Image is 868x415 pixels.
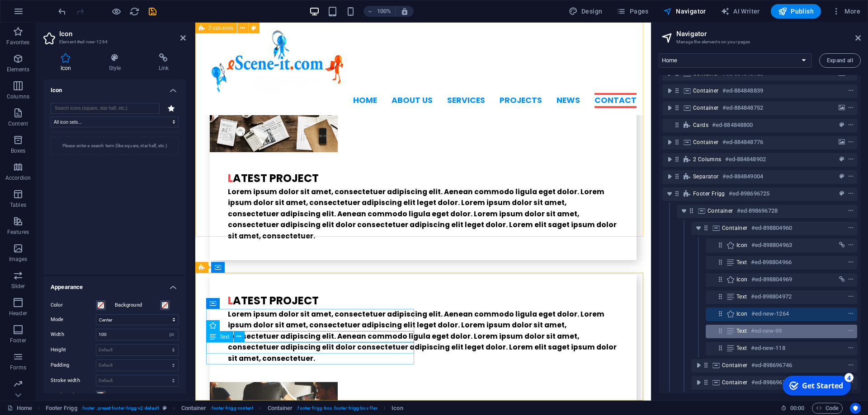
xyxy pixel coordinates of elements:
p: Favorites [6,39,29,46]
button: context-menu [846,326,855,336]
label: Stroke color [51,390,96,401]
span: Container [722,362,748,369]
p: Content [8,120,28,127]
button: Pages [613,4,652,19]
button: context-menu [846,308,855,319]
span: . footer .preset-footer-frigg-v2-default [81,403,160,414]
nav: breadcrumb [46,403,403,414]
h6: #ed-new-99 [751,326,782,336]
span: . footer-frigg-box .footer-frigg-box-flex [296,403,377,414]
h6: #ed-898804960 [751,223,792,233]
button: Publish [771,4,821,19]
span: : [797,405,798,411]
h4: Style [92,53,142,72]
p: Forms [10,364,26,371]
h6: #ed-884848752 [722,103,763,113]
label: Mode [51,314,96,325]
button: toggle-expand [664,154,675,165]
button: context-menu [846,188,855,199]
h6: 100% [377,6,392,17]
i: This element is a customizable preset [163,406,167,410]
button: preset [837,171,846,182]
div: Please enter a search term (like square, star half, etc.) [51,137,179,155]
span: Click to select. Double-click to edit [268,403,293,414]
span: Click to select. Double-click to edit [181,403,207,414]
button: context-menu [846,223,855,233]
button: AI Writer [717,4,764,19]
h4: Icon [43,79,186,96]
button: toggle-expand [693,223,704,233]
button: toggle-expand [664,188,675,199]
h4: Icon [43,53,92,72]
span: Container [693,87,719,94]
h6: #ed-898696725 [729,188,769,199]
span: Container [693,104,719,112]
span: Click to select. Double-click to edit [46,403,77,414]
p: Images [9,256,28,263]
h6: #ed-898696746 [751,360,792,371]
label: Background [115,300,160,311]
span: Click to select. Double-click to edit [392,403,403,414]
span: Pages [617,7,648,16]
h6: #ed-884848839 [722,85,763,96]
button: 100% [363,6,396,17]
button: context-menu [846,274,855,285]
input: Search icons (square, star half, etc.) [51,103,160,114]
button: Design [565,4,606,19]
button: context-menu [846,137,855,148]
span: 2 columns [208,25,233,31]
button: preset [837,154,846,165]
span: Text [736,293,747,300]
button: Code [812,403,843,414]
button: toggle-expand [664,103,675,113]
h2: Navigator [676,30,861,38]
button: preset [837,188,846,199]
button: Usercentrics [850,403,861,414]
i: On resize automatically adjust zoom level to fit chosen device. [401,7,409,15]
button: toggle-expand [679,205,689,216]
button: context-menu [846,103,855,113]
button: preset [837,120,846,131]
label: Stroke width [51,378,96,383]
p: Features [7,228,29,236]
h6: #ed-898804969 [751,274,792,285]
h6: #ed-898804963 [751,240,792,251]
div: Design (Ctrl+Alt+Y) [565,4,606,19]
span: Container [693,139,719,146]
button: context-menu [846,120,855,131]
button: toggle-expand [664,171,675,182]
button: toggle-expand [664,137,675,148]
h6: #ed-898696752 [751,377,792,388]
span: 2 columns [693,156,722,163]
button: save [147,6,158,17]
button: link [837,274,846,285]
span: Expand all [827,58,853,63]
h6: #ed-898696728 [737,205,778,216]
span: AI Writer [721,7,760,16]
button: toggle-expand [693,377,704,388]
button: reload [129,6,140,17]
h3: Manage the elements on your pages [676,38,843,46]
span: Publish [778,7,814,16]
p: Footer [10,337,26,344]
label: Padding [51,363,96,368]
span: 00 00 [790,403,804,414]
span: Icon [736,242,748,249]
span: Icon [736,310,748,317]
span: Footer Frigg [693,190,725,197]
button: link [837,240,846,251]
p: Boxes [11,147,26,154]
label: Height [51,347,96,352]
h3: Element #ed-new-1264 [59,38,168,46]
p: Header [9,310,27,317]
h6: #ed-884848800 [712,120,753,131]
button: toggle-expand [664,85,675,96]
h6: #ed-884848776 [722,137,763,148]
h6: #ed-898804972 [751,291,792,302]
div: Star (IcoFont) [164,103,179,114]
span: Text [220,334,230,340]
span: Icon [736,276,748,283]
p: Elements [7,66,30,73]
button: context-menu [846,205,855,216]
span: Separator [693,173,719,180]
